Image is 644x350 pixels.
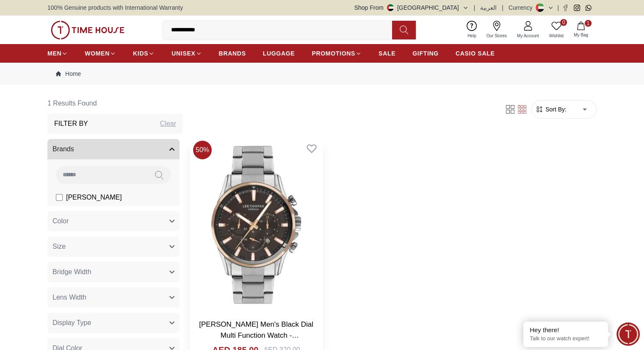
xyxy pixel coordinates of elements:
[379,49,395,58] span: SALE
[133,49,148,58] span: KIDS
[190,137,323,312] img: Lee Cooper Men's Black Dial Multi Function Watch - LC07167.550
[483,33,510,39] span: Our Stores
[263,46,295,61] a: LUGGAGE
[412,49,439,58] span: GIFTING
[412,46,439,61] a: GIFTING
[47,63,597,85] nav: Breadcrumb
[585,20,591,27] span: 1
[219,46,246,61] a: BRANDS
[85,46,116,61] a: WOMEN
[193,141,212,159] span: 50 %
[171,46,202,61] a: UNISEX
[85,49,110,58] span: WOMEN
[379,46,395,61] a: SALE
[569,20,593,40] button: 1My Bag
[56,194,63,201] input: [PERSON_NAME]
[133,46,155,61] a: KIDS
[544,105,567,114] span: Sort By:
[47,139,180,159] button: Brands
[53,144,74,154] span: Brands
[535,105,567,114] button: Sort By:
[481,19,512,41] a: Our Stores
[456,46,495,61] a: CASIO SALE
[387,4,394,11] img: United Arab Emirates
[474,3,475,12] span: |
[464,33,480,39] span: Help
[562,5,569,11] a: Facebook
[585,5,591,11] a: Whatsapp
[219,49,246,58] span: BRANDS
[530,326,602,334] div: Hey there!
[47,287,180,308] button: Lens Width
[53,267,91,277] span: Bridge Width
[66,192,122,203] span: [PERSON_NAME]
[502,3,503,12] span: |
[47,93,183,114] h6: 1 Results Found
[570,32,591,38] span: My Bag
[462,19,481,41] a: Help
[47,262,180,282] button: Bridge Width
[53,318,91,328] span: Display Type
[616,322,640,346] div: Chat Widget
[56,69,81,78] a: Home
[557,3,559,12] span: |
[530,335,602,342] p: Talk to our watch expert!
[509,3,536,12] div: Currency
[47,3,183,12] span: 100% Genuine products with International Warranty
[53,216,69,226] span: Color
[53,292,86,303] span: Lens Width
[47,211,180,231] button: Color
[312,49,355,58] span: PROMOTIONS
[354,3,469,12] button: Shop From[GEOGRAPHIC_DATA]
[263,49,295,58] span: LUGGAGE
[199,320,313,350] a: [PERSON_NAME] Men's Black Dial Multi Function Watch - LC07167.550
[456,49,495,58] span: CASIO SALE
[560,19,567,26] span: 0
[47,313,180,333] button: Display Type
[480,3,497,12] button: العربية
[171,49,195,58] span: UNISEX
[312,46,362,61] a: PROMOTIONS
[47,236,180,257] button: Size
[51,21,124,39] img: ...
[514,33,542,39] span: My Account
[574,5,580,11] a: Instagram
[160,119,176,129] div: Clear
[544,19,569,41] a: 0Wishlist
[47,49,61,58] span: MEN
[53,242,66,252] span: Size
[546,33,567,39] span: Wishlist
[54,119,88,129] h3: Filter By
[47,46,68,61] a: MEN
